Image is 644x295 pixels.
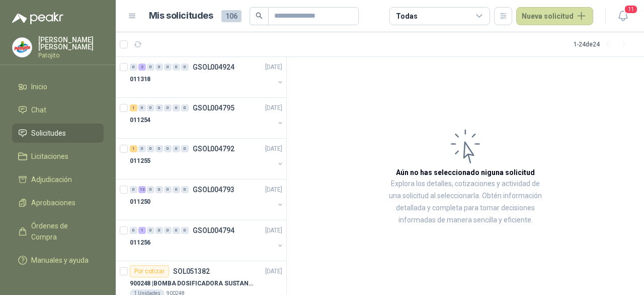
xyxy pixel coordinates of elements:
[193,227,234,234] p: GSOL004794
[147,64,154,71] div: 0
[12,147,104,166] a: Licitaciones
[130,156,150,166] p: 011255
[181,227,189,234] div: 0
[13,38,32,57] img: Company Logo
[130,61,284,93] a: 0 2 0 0 0 0 0 GSOL004924[DATE] 011318
[164,64,172,71] div: 0
[38,52,104,58] p: Patojito
[138,145,146,152] div: 0
[130,75,150,84] p: 011318
[221,10,242,22] span: 106
[130,143,284,175] a: 1 0 0 0 0 0 0 GSOL004792[DATE] 011255
[138,64,146,71] div: 2
[149,9,213,23] h1: Mis solicitudes
[147,104,154,111] div: 0
[138,104,146,111] div: 0
[387,178,543,226] p: Explora los detalles, cotizaciones y actividad de una solicitud al seleccionarla. Obtén informaci...
[193,145,234,152] p: GSOL004792
[181,64,189,71] div: 0
[574,36,632,52] div: 1 - 24 de 24
[130,197,150,207] p: 011250
[31,220,94,243] span: Órdenes de Compra
[181,104,189,111] div: 0
[164,227,172,234] div: 0
[12,193,104,212] a: Aprobaciones
[130,186,137,193] div: 0
[31,174,72,185] span: Adjudicación
[12,12,63,24] img: Logo peakr
[31,81,47,92] span: Inicio
[138,186,146,193] div: 13
[147,186,154,193] div: 0
[12,100,104,120] a: Chat
[173,64,180,71] div: 0
[147,145,154,152] div: 0
[173,104,180,111] div: 0
[12,124,104,143] a: Solicitudes
[164,104,172,111] div: 0
[155,186,163,193] div: 0
[396,11,417,22] div: Todas
[12,170,104,189] a: Adjudicación
[193,104,234,111] p: GSOL004795
[164,186,172,193] div: 0
[31,128,66,139] span: Solicitudes
[173,268,210,275] p: SOL051382
[173,186,180,193] div: 0
[181,145,189,152] div: 0
[12,251,104,270] a: Manuales y ayuda
[31,151,68,162] span: Licitaciones
[164,145,172,152] div: 0
[193,64,234,71] p: GSOL004924
[265,63,282,72] p: [DATE]
[624,5,638,14] span: 11
[130,102,284,134] a: 1 0 0 0 0 0 0 GSOL004795[DATE] 011254
[155,104,163,111] div: 0
[265,103,282,113] p: [DATE]
[130,115,150,125] p: 011254
[130,279,255,288] p: 900248 | BOMBA DOSIFICADORA SUSTANCIAS QUIMICAS
[130,224,284,257] a: 0 1 0 0 0 0 0 GSOL004794[DATE] 011256
[31,197,75,208] span: Aprobaciones
[12,77,104,96] a: Inicio
[155,145,163,152] div: 0
[155,64,163,71] div: 0
[147,227,154,234] div: 0
[31,255,89,266] span: Manuales y ayuda
[155,227,163,234] div: 0
[265,226,282,235] p: [DATE]
[130,227,137,234] div: 0
[130,145,137,152] div: 1
[193,186,234,193] p: GSOL004793
[38,36,104,50] p: [PERSON_NAME] [PERSON_NAME]
[173,145,180,152] div: 0
[130,64,137,71] div: 0
[265,185,282,195] p: [DATE]
[265,144,282,154] p: [DATE]
[130,104,137,111] div: 1
[614,7,632,25] button: 11
[12,216,104,247] a: Órdenes de Compra
[516,7,593,25] button: Nueva solicitud
[31,104,46,115] span: Chat
[256,12,263,19] span: search
[396,167,535,178] h3: Aún no has seleccionado niguna solicitud
[173,227,180,234] div: 0
[130,238,150,248] p: 011256
[181,186,189,193] div: 0
[265,267,282,276] p: [DATE]
[138,227,146,234] div: 1
[130,184,284,216] a: 0 13 0 0 0 0 0 GSOL004793[DATE] 011250
[130,265,169,277] div: Por cotizar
